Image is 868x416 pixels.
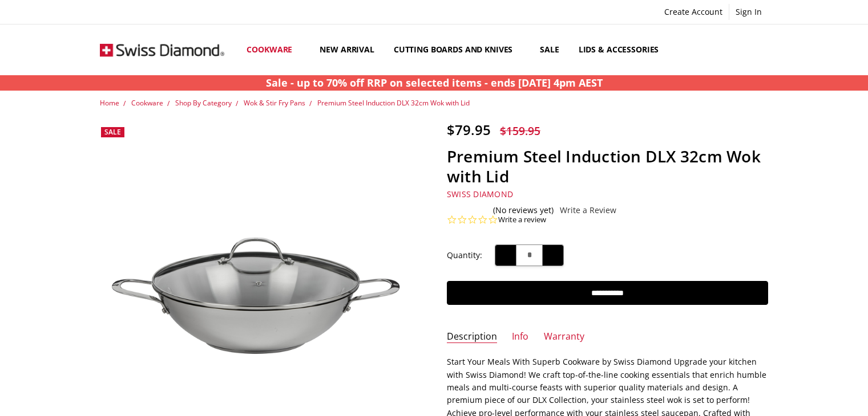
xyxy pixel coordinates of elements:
[530,25,568,75] a: Sale
[310,25,383,75] a: New arrival
[447,146,768,186] h1: Premium Steel Induction DLX 32cm Wok with Lid
[560,206,616,215] a: Write a Review
[266,76,603,89] strong: Sale - up to 70% off RRP on selected items - ends [DATE] 4pm AEST
[447,189,513,199] a: Swiss Diamond
[544,331,584,344] a: Warranty
[317,98,470,108] a: Premium Steel Induction DLX 32cm Wok with Lid
[569,25,676,75] a: Lids & Accessories
[729,4,768,20] a: Sign In
[237,25,310,75] a: Cookware
[175,98,232,108] a: Shop By Category
[498,215,546,225] a: Write a review
[100,25,224,75] img: Free Shipping On Every Order
[104,127,121,137] span: Sale
[447,249,482,262] label: Quantity:
[500,123,540,138] span: $159.95
[676,25,745,75] a: Top Sellers
[658,4,729,20] a: Create Account
[512,331,528,344] a: Info
[493,206,554,215] span: (No reviews yet)
[447,331,497,344] a: Description
[100,175,421,389] img: Premium Steel Induction DLX 32cm Wok with Lid
[131,98,163,108] a: Cookware
[447,120,491,139] span: $79.95
[244,98,305,108] a: Wok & Stir Fry Pans
[384,25,531,75] a: Cutting boards and knives
[100,98,119,108] a: Home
